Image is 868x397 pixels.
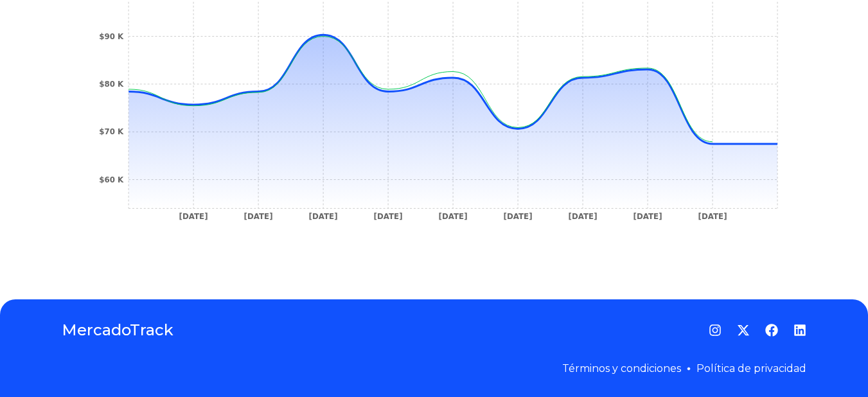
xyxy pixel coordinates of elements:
[439,212,468,221] tspan: [DATE]
[633,212,662,221] tspan: [DATE]
[698,212,727,221] tspan: [DATE]
[99,127,124,136] tspan: $70 K
[569,212,598,221] tspan: [DATE]
[737,324,750,337] a: Twitter
[374,212,403,221] tspan: [DATE]
[696,362,806,375] a: Política de privacidad
[99,32,124,41] tspan: $90 K
[709,324,722,337] a: Instagram
[99,175,124,184] tspan: $60 K
[504,212,533,221] tspan: [DATE]
[244,212,273,221] tspan: [DATE]
[179,212,208,221] tspan: [DATE]
[62,320,173,340] a: MercadoTrack
[562,362,681,375] a: Términos y condiciones
[793,324,806,337] a: LinkedIn
[765,324,778,337] a: Facebook
[309,212,338,221] tspan: [DATE]
[99,80,124,89] tspan: $80 K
